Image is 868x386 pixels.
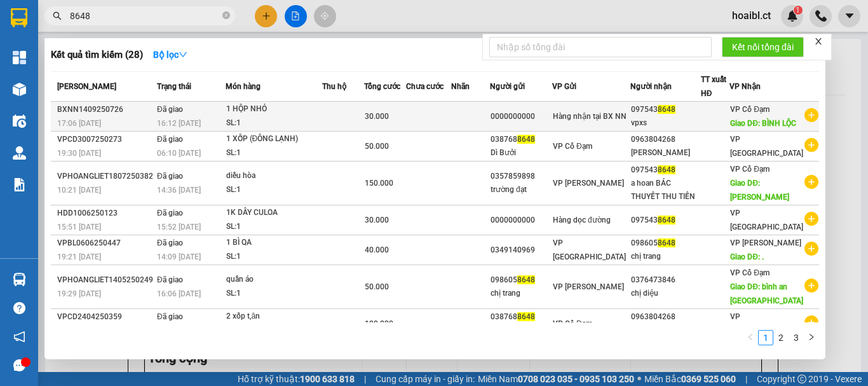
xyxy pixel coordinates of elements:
span: Trạng thái [157,82,191,91]
strong: Bộ lọc [153,50,187,60]
span: 19:21 [DATE] [57,252,101,261]
div: 1K DÂY CULOA [226,206,322,220]
span: 8648 [658,238,675,247]
div: VPHOANGLIET1405250249 [57,273,153,287]
div: VPBL0606250447 [57,237,153,250]
div: VPHOANGLIET1807250382 [57,170,153,183]
div: VPCD3007250273 [57,133,153,146]
span: Đã giao [157,172,183,181]
div: SL: 1 [226,146,322,160]
span: TT xuất HĐ [701,75,726,98]
img: dashboard-icon [13,51,26,64]
div: SL: 1 [226,250,322,264]
input: Nhập số tổng đài [489,37,712,57]
span: Hàng dọc đường [553,216,611,224]
span: close-circle [222,11,230,19]
div: 0963804268 [631,310,700,324]
span: Hàng nhận tại BX NN [553,112,627,121]
span: 14:36 [DATE] [157,186,201,195]
span: VP [PERSON_NAME] [730,238,801,247]
span: VP Cổ Đạm [730,268,770,277]
span: 8648 [517,135,535,144]
div: SL: 1 [226,287,322,301]
div: VPCD2404250359 [57,310,153,324]
span: VP Cổ Đạm [730,165,770,174]
li: Hotline: 1900252555 [93,47,506,63]
input: Tìm tên, số ĐT hoặc mã đơn [70,9,220,23]
span: plus-circle [804,138,818,152]
span: down [179,50,187,59]
span: 8648 [517,312,535,321]
span: Đã giao [157,209,183,217]
li: 2 [773,330,789,345]
span: Nhãn [451,82,470,91]
span: VP [PERSON_NAME] [553,282,624,291]
div: 1 XỐP (ĐÔNG LẠNH) [226,132,322,146]
span: 15:51 [DATE] [57,223,101,231]
div: 0376473846 [631,273,700,287]
div: 098605 [491,273,552,287]
span: Đã giao [157,135,183,144]
a: 2 [774,331,788,345]
span: VP Nhận [729,82,761,91]
span: 50.000 [365,142,389,151]
div: 2 xốp t,ăn [226,310,322,324]
span: 40.000 [365,245,389,254]
span: VP [GEOGRAPHIC_DATA] [553,238,626,261]
span: question-circle [13,302,25,314]
span: 8648 [658,105,675,114]
button: left [743,330,758,345]
div: 097543 [631,214,700,227]
div: chị diệu [631,287,700,300]
span: VP Cổ Đạm [553,319,592,328]
span: 15:52 [DATE] [157,223,201,231]
span: VP Cổ Đạm [730,105,770,114]
span: message [13,359,25,371]
span: VP [GEOGRAPHIC_DATA] [730,135,803,158]
span: search [53,11,62,20]
div: 097543 [631,163,700,177]
div: 098605 [631,237,700,250]
li: Previous Page [743,330,758,345]
span: 06:10 [DATE] [157,149,201,158]
span: Giao DĐ: . [730,252,764,261]
div: 038768 [491,133,552,146]
span: 16:12 [DATE] [157,119,201,128]
span: 8648 [517,275,535,284]
div: 0000000000 [491,110,552,123]
li: 3 [789,330,804,345]
img: warehouse-icon [13,146,26,160]
span: 19:30 [DATE] [57,149,101,158]
div: vpxs [631,116,700,130]
img: logo-vxr [11,8,27,27]
div: 097543 [631,103,700,116]
div: 0000000000 [491,214,552,227]
span: 8648 [658,216,675,224]
h3: Kết quả tìm kiếm ( 28 ) [51,48,143,62]
span: 10:21 [DATE] [57,186,101,195]
span: Đã giao [157,238,183,247]
span: Món hàng [226,82,261,91]
span: 100.000 [365,319,393,328]
img: solution-icon [13,178,26,191]
span: 19:29 [DATE] [57,289,101,298]
span: VP [PERSON_NAME] [553,179,624,188]
span: VP [GEOGRAPHIC_DATA] [730,209,803,231]
span: Đã giao [157,275,183,284]
div: BXNN1409250726 [57,103,153,116]
div: chị trang [491,287,552,300]
li: Cổ Đạm, xã [GEOGRAPHIC_DATA], [GEOGRAPHIC_DATA] [93,31,506,47]
li: 1 [758,330,773,345]
div: chị trang [631,250,700,263]
span: left [747,333,754,341]
div: 038768 [491,310,552,324]
div: HDD1006250123 [57,207,153,220]
a: 1 [759,331,773,345]
span: Giao DĐ: BÌNH LỘC [730,119,796,128]
div: 0349140969 [491,244,552,257]
span: notification [13,331,25,343]
div: 0357859898 [491,170,552,183]
span: 30.000 [365,112,389,121]
span: plus-circle [804,212,818,226]
span: close [814,37,823,46]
